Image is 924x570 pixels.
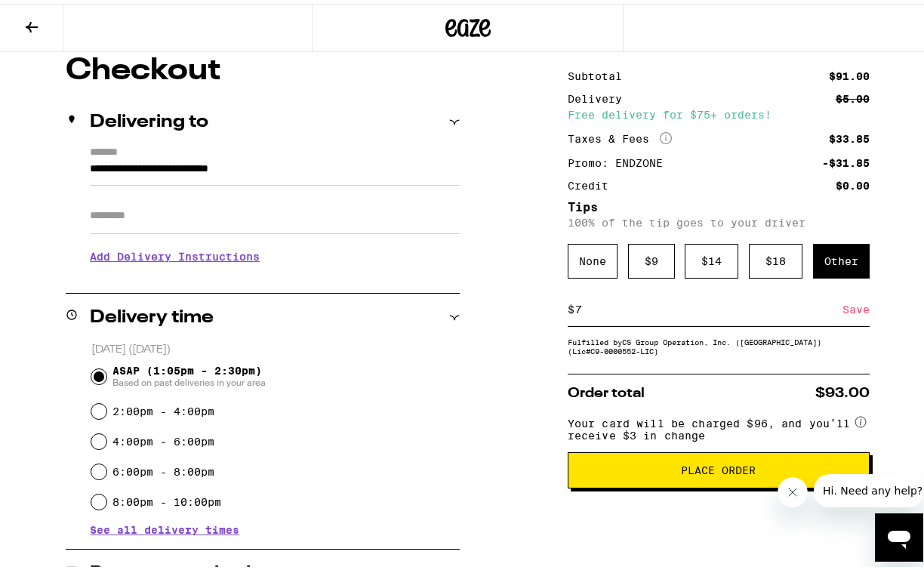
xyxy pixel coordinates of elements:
[90,109,208,128] h2: Delivering to
[778,473,808,504] iframe: Close message
[66,52,460,82] h1: Checkout
[822,154,870,165] div: -$31.85
[112,361,266,385] span: ASAP (1:05pm - 2:30pm)
[685,240,738,275] div: $ 14
[815,383,870,396] span: $93.00
[90,236,460,270] h3: Add Delivery Instructions
[842,289,870,322] div: Save
[829,130,870,140] div: $33.85
[836,90,870,100] div: $5.00
[568,448,870,485] button: Place Order
[829,67,870,78] div: $91.00
[568,213,870,225] p: 100% of the tip goes to your driver
[814,470,923,504] iframe: Message from company
[568,289,574,322] div: $
[568,408,852,438] span: Your card will be charged $96, and you’ll receive $3 in change
[568,334,870,352] div: Fulfilled by CS Group Operation, Inc. ([GEOGRAPHIC_DATA]) (Lic# C9-0000552-LIC )
[112,492,221,504] label: 8:00pm - 10:00pm
[568,106,870,116] div: Free delivery for $75+ orders!
[681,461,756,472] span: Place Order
[568,198,870,210] h5: Tips
[574,299,842,313] input: 0
[112,462,214,474] label: 6:00pm - 8:00pm
[91,339,460,353] p: [DATE] ([DATE])
[568,154,673,165] div: Promo: ENDZONE
[112,432,214,444] label: 4:00pm - 6:00pm
[628,240,675,275] div: $ 9
[568,383,645,396] span: Order total
[836,177,870,187] div: $0.00
[112,373,266,385] span: Based on past deliveries in your area
[90,270,460,282] p: We'll contact you at [PHONE_NUMBER] when we arrive
[568,67,633,78] div: Subtotal
[112,402,214,414] label: 2:00pm - 4:00pm
[568,90,633,100] div: Delivery
[90,305,214,323] h2: Delivery time
[875,510,923,558] iframe: Button to launch messaging window
[568,128,672,142] div: Taxes & Fees
[749,240,802,275] div: $ 18
[568,177,619,187] div: Credit
[90,521,239,531] button: See all delivery times
[568,240,618,275] div: None
[813,240,870,275] div: Other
